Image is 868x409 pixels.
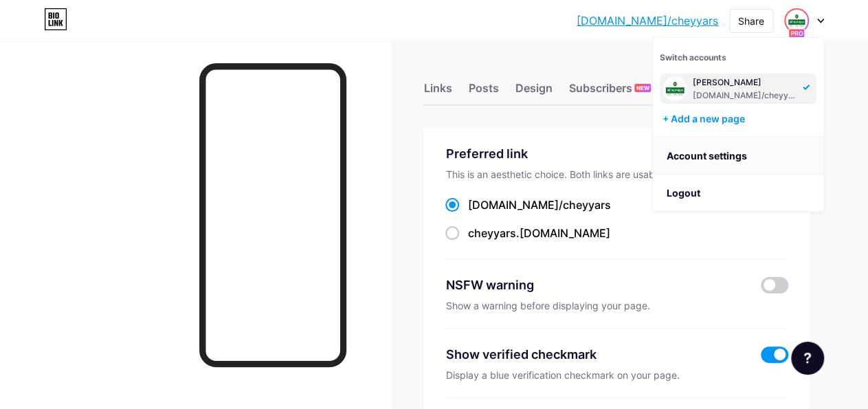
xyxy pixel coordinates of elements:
[577,12,718,29] a: [DOMAIN_NAME]/cheyyars
[568,80,651,104] div: Subscribers
[467,226,515,240] span: cheyyars
[562,198,610,212] span: cheyyars
[468,80,498,104] div: Posts
[445,276,743,294] div: NSFW warning
[636,84,649,92] span: NEW
[467,197,610,213] div: [DOMAIN_NAME]/
[445,300,788,311] div: Show a warning before displaying your page.
[693,90,799,101] div: [DOMAIN_NAME]/cheyyars
[653,175,823,212] li: Logout
[653,137,823,175] a: Account settings
[445,144,788,163] div: Preferred link
[423,80,452,104] div: Links
[445,168,788,180] div: This is an aesthetic choice. Both links are usable.
[515,80,552,104] div: Design
[660,52,726,63] span: Switch accounts
[786,10,808,32] img: Cheyyar Sri Kumaran Pvt Ltd
[467,225,610,241] div: .[DOMAIN_NAME]
[445,369,788,381] div: Display a blue verification checkmark on your page.
[445,345,596,364] div: Show verified checkmark
[738,14,764,28] div: Share
[663,76,687,101] img: Cheyyar Sri Kumaran Pvt Ltd
[693,77,799,88] div: [PERSON_NAME]
[663,112,816,126] div: + Add a new page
